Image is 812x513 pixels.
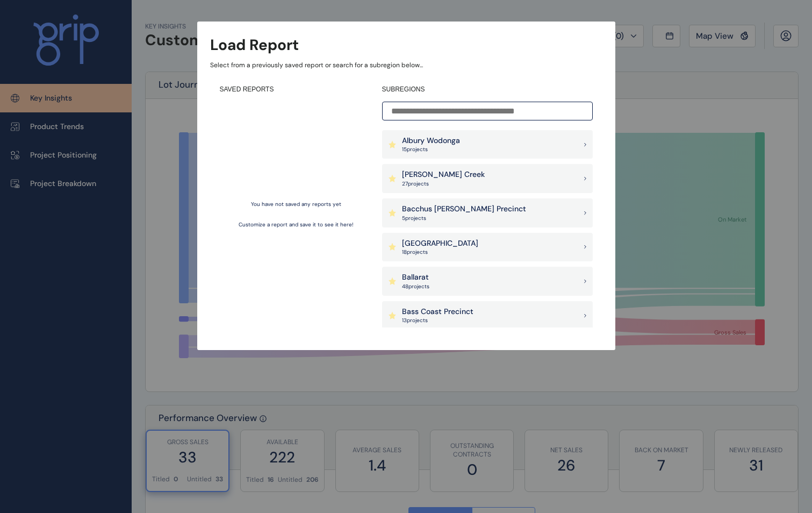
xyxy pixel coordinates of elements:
[402,307,473,317] p: Bass Coast Precinct
[402,238,478,249] p: [GEOGRAPHIC_DATA]
[382,85,593,94] h4: SUBREGIONS
[239,221,354,229] p: Customize a report and save it to see it here!
[402,180,485,188] p: 27 project s
[210,34,299,55] h3: Load Report
[402,215,526,222] p: 5 project s
[220,85,372,94] h4: SAVED REPORTS
[402,317,473,324] p: 13 project s
[251,201,341,208] p: You have not saved any reports yet
[210,61,602,70] p: Select from a previously saved report or search for a subregion below...
[402,283,429,290] p: 48 project s
[402,169,485,180] p: [PERSON_NAME] Creek
[402,248,478,256] p: 18 project s
[402,136,460,146] p: Albury Wodonga
[402,204,526,215] p: Bacchus [PERSON_NAME] Precinct
[402,272,429,283] p: Ballarat
[402,146,460,153] p: 15 project s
